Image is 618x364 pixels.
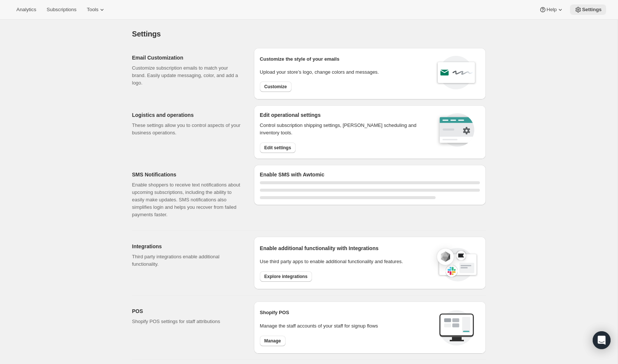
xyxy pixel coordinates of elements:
p: Use third party apps to enable additional functionality and features. [260,258,430,265]
p: Third party integrations enable additional functionality. [132,253,242,268]
h2: Enable SMS with Awtomic [260,171,480,178]
button: Tools [82,4,110,15]
p: Customize the style of your emails [260,55,340,63]
button: Subscriptions [42,4,81,15]
span: Manage [264,338,281,344]
h2: Enable additional functionality with Integrations [260,245,430,252]
p: Control subscription shipping settings, [PERSON_NAME] scheduling and inventory tools. [260,122,426,137]
h2: SMS Notifications [132,171,242,178]
h2: POS [132,307,242,315]
h2: Email Customization [132,54,242,61]
p: Enable shoppers to receive text notifications about upcoming subscriptions, including the ability... [132,181,242,218]
p: Customize subscription emails to match your brand. Easily update messaging, color, and add a logo. [132,64,242,87]
button: Manage [260,336,286,346]
span: Tools [87,7,98,13]
p: Manage the staff accounts of your staff for signup flows [260,322,433,330]
span: Settings [132,30,161,38]
h2: Logistics and operations [132,111,242,119]
h2: Integrations [132,243,242,250]
button: Edit settings [260,143,296,153]
span: Analytics [16,7,36,13]
button: Explore integrations [260,271,312,282]
h2: Shopify POS [260,309,433,316]
button: Help [535,4,568,15]
div: Open Intercom Messenger [593,331,611,349]
button: Analytics [12,4,41,15]
span: Subscriptions [47,7,76,13]
p: Shopify POS settings for staff attributions [132,318,242,325]
h2: Edit operational settings [260,111,426,119]
span: Customize [264,84,287,90]
span: Explore integrations [264,274,308,280]
button: Settings [570,4,606,15]
p: Upload your store’s logo, change colors and messages. [260,68,379,76]
span: Help [547,7,557,13]
button: Customize [260,82,292,92]
span: Edit settings [264,145,291,151]
span: Settings [582,7,602,13]
p: These settings allow you to control aspects of your business operations. [132,122,242,137]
